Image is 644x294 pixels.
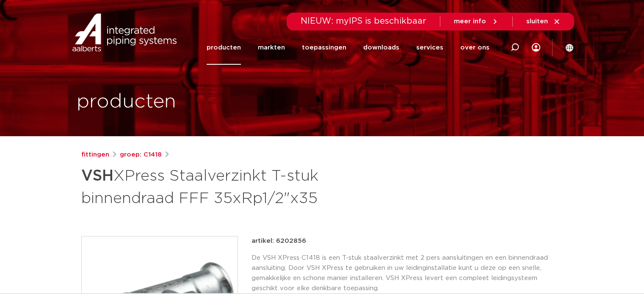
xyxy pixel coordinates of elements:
h1: XPress Staalverzinkt T-stuk binnendraad FFF 35xRp1/2"x35 [81,163,399,209]
a: over ons [460,30,489,65]
h1: producten [77,88,176,115]
a: producten [207,30,241,65]
a: toepassingen [302,30,346,65]
span: meer info [454,18,486,25]
a: markten [258,30,285,65]
strong: VSH [81,168,113,184]
span: sluiten [526,18,548,25]
a: fittingen [81,150,109,160]
nav: Menu [207,30,489,65]
a: sluiten [526,18,561,25]
a: downloads [363,30,399,65]
p: De VSH XPress C1418 is een T-stuk staalverzinkt met 2 pers aansluitingen en een binnendraad aansl... [252,253,563,294]
a: groep: C1418 [120,150,162,160]
span: NIEUW: myIPS is beschikbaar [301,17,426,25]
div: my IPS [532,30,540,65]
p: artikel: 6202856 [252,236,306,246]
a: meer info [454,18,499,25]
a: services [416,30,443,65]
